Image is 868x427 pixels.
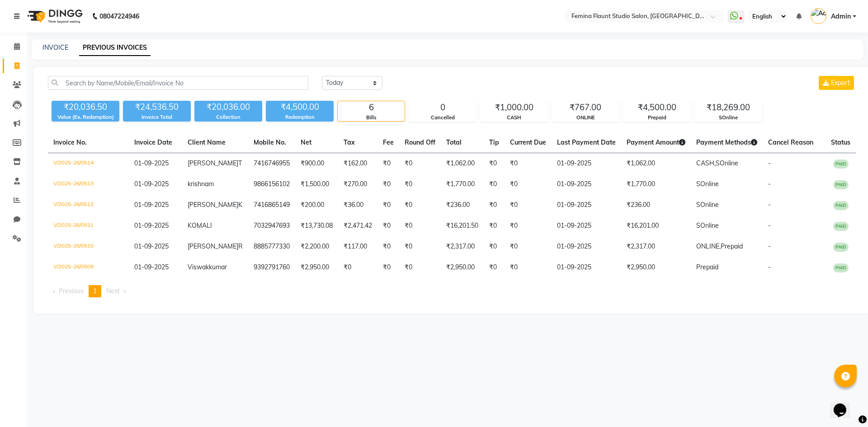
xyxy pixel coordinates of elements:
[621,216,691,236] td: ₹16,201.00
[399,257,441,278] td: ₹0
[266,113,334,121] div: Redemption
[52,113,119,121] div: Value (Ex. Redemption)
[399,153,441,174] td: ₹0
[188,159,238,167] span: [PERSON_NAME]
[510,138,546,146] span: Current Due
[716,159,738,167] span: SOnline
[833,180,849,189] span: PAID
[93,287,97,295] span: 1
[811,8,826,24] img: Admin
[552,216,621,236] td: 01-09-2025
[377,257,399,278] td: ₹0
[552,236,621,257] td: 01-09-2025
[238,242,243,250] span: R
[695,114,762,122] div: SOnline
[696,221,719,230] span: SOnline
[188,138,226,146] span: Client Name
[248,174,295,195] td: 9866156102
[552,153,621,174] td: 01-09-2025
[344,138,355,146] span: Tax
[134,180,169,188] span: 01-09-2025
[134,263,169,271] span: 01-09-2025
[48,174,129,195] td: V/2025-26/0513
[295,257,338,278] td: ₹2,950.00
[238,201,242,209] span: K
[831,138,850,146] span: Status
[695,101,762,114] div: ₹18,269.00
[295,174,338,195] td: ₹1,500.00
[481,101,547,114] div: ₹1,000.00
[399,236,441,257] td: ₹0
[338,153,377,174] td: ₹162.00
[484,216,505,236] td: ₹0
[446,138,462,146] span: Total
[768,201,771,209] span: -
[188,263,209,271] span: Viswak
[383,138,394,146] span: Fee
[621,257,691,278] td: ₹2,950.00
[338,174,377,195] td: ₹270.00
[696,180,719,188] span: SOnline
[409,114,476,122] div: Cancelled
[295,153,338,174] td: ₹900.00
[399,195,441,216] td: ₹0
[409,101,476,114] div: 0
[295,216,338,236] td: ₹13,730.08
[552,114,619,122] div: ONLINE
[833,160,849,169] span: PAID
[248,257,295,278] td: 9392791760
[248,195,295,216] td: 7416865149
[768,221,771,230] span: -
[831,12,851,21] span: Admin
[768,138,813,146] span: Cancel Reason
[338,195,377,216] td: ₹36.00
[505,216,552,236] td: ₹0
[557,138,616,146] span: Last Payment Date
[621,236,691,257] td: ₹2,317.00
[621,153,691,174] td: ₹1,062.00
[123,113,191,121] div: Invoice Total
[188,180,208,188] span: krishna
[295,236,338,257] td: ₹2,200.00
[721,242,743,250] span: Prepaid
[505,236,552,257] td: ₹0
[52,101,119,113] div: ₹20,036.50
[188,242,238,250] span: [PERSON_NAME]
[48,257,129,278] td: V/2025-26/0509
[489,138,499,146] span: Tip
[266,101,334,113] div: ₹4,500.00
[48,236,129,257] td: V/2025-26/0510
[248,236,295,257] td: 8885777330
[833,201,849,210] span: PAID
[338,216,377,236] td: ₹2,471.42
[484,195,505,216] td: ₹0
[505,153,552,174] td: ₹0
[194,113,262,121] div: Collection
[552,195,621,216] td: 01-09-2025
[831,79,850,87] span: Export
[405,138,435,146] span: Round Off
[134,159,169,167] span: 01-09-2025
[209,263,227,271] span: kumar
[552,174,621,195] td: 01-09-2025
[484,257,505,278] td: ₹0
[48,285,856,297] nav: Pagination
[48,216,129,236] td: V/2025-26/0511
[696,263,718,271] span: Prepaid
[48,195,129,216] td: V/2025-26/0512
[481,114,547,122] div: CASH
[123,101,191,113] div: ₹24,536.50
[338,101,405,114] div: 6
[833,222,849,231] span: PAID
[696,242,721,250] span: ONLINE,
[621,195,691,216] td: ₹236.00
[188,221,212,230] span: KOMALI
[53,138,87,146] span: Invoice No.
[295,195,338,216] td: ₹200.00
[484,174,505,195] td: ₹0
[42,43,68,52] a: INVOICE
[23,4,85,29] img: logo
[377,153,399,174] td: ₹0
[441,216,484,236] td: ₹16,201.50
[134,242,169,250] span: 01-09-2025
